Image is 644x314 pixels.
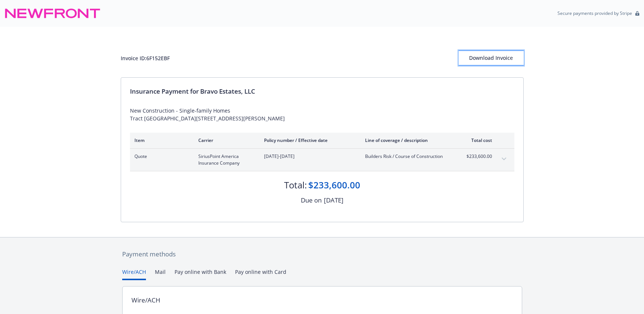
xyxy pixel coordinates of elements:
[121,54,170,62] div: Invoice ID: 6F152EBF
[264,137,353,143] div: Policy number / Effective date
[301,195,322,205] div: Due on
[464,153,492,160] span: $233,600.00
[198,153,252,166] span: SiriusPoint America Insurance Company
[130,107,514,122] div: New Construction - Single-family Homes Tract [GEOGRAPHIC_DATA][STREET_ADDRESS][PERSON_NAME]
[198,137,252,143] div: Carrier
[308,179,360,191] div: $233,600.00
[557,10,632,16] p: Secure payments provided by Stripe
[459,51,524,65] div: Download Invoice
[464,137,492,143] div: Total cost
[459,51,524,65] button: Download Invoice
[284,179,307,191] div: Total:
[130,87,514,96] div: Insurance Payment for Bravo Estates, LLC
[365,153,452,160] span: Builders Risk / Course of Construction
[175,268,226,280] button: Pay online with Bank
[134,153,186,160] span: Quote
[498,153,510,165] button: expand content
[155,268,166,280] button: Mail
[324,195,344,205] div: [DATE]
[122,268,146,280] button: Wire/ACH
[235,268,286,280] button: Pay online with Card
[130,149,514,171] div: QuoteSiriusPoint America Insurance Company[DATE]-[DATE]Builders Risk / Course of Construction$233...
[264,153,353,160] span: [DATE]-[DATE]
[365,137,452,143] div: Line of coverage / description
[134,137,186,143] div: Item
[131,295,160,305] div: Wire/ACH
[122,249,522,259] div: Payment methods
